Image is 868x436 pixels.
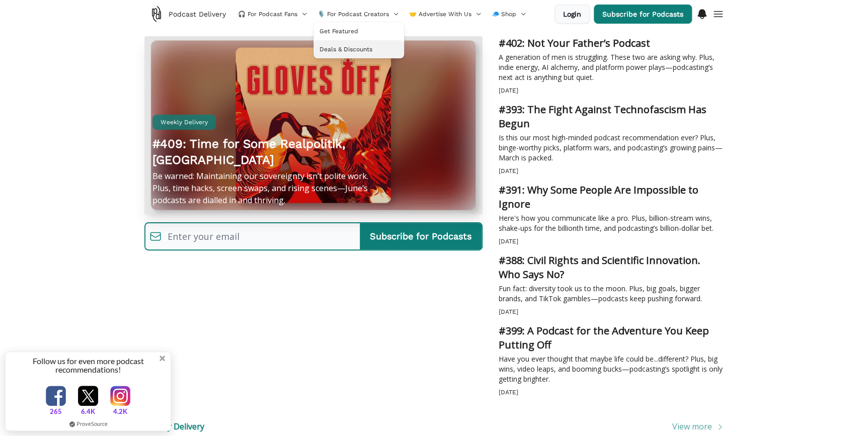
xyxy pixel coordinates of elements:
time: [DATE] [499,389,518,396]
img: Podcast Delivery logo [148,6,165,22]
img: facebooklogo [46,386,66,406]
p: Here's how you communicate like a pro. Plus, billion-stream wins, shake-ups for the billionth tim... [499,213,724,233]
a: #402: Not Your Father’s PodcastA generation of men is struggling. These two are asking why. Plus,... [499,36,724,82]
a: Podcast Delivery logoPodcast Delivery [144,4,230,24]
h2: #399: A Podcast for the Adventure You Keep Putting Off [499,324,724,352]
input: Enter your email [162,225,360,247]
button: Menu [712,5,724,20]
span: Follow us for even more podcast recommendations! [33,356,144,374]
span: 4.2K [113,407,127,416]
span: 🎧 For Podcast Fans [238,10,297,18]
a: View more [672,420,724,432]
h4: Weekly Delivery [144,420,204,432]
span: 🧢 Shop [492,10,516,18]
button: 🎙️ For Podcast Creators [313,6,403,22]
button: Menu [696,5,708,20]
a: Subscribe for Podcasts [594,5,692,24]
img: instagramlogo [110,386,130,406]
p: A generation of men is struggling. These two are asking why. Plus, indie energy, AI alchemy, and ... [499,52,724,82]
p: Have you ever thought that maybe life could be...different? Plus, big wins, video leaps, and boom... [499,354,724,384]
time: [DATE] [499,87,518,94]
span: Podcast Delivery [169,9,226,19]
a: #399: A Podcast for the Adventure You Keep Putting OffHave you ever thought that maybe life could... [499,324,724,384]
button: 🎧 For Podcast Fans [234,6,311,22]
h2: #393: The Fight Against Technofascism Has Begun [499,103,724,131]
time: [DATE] [499,167,518,175]
h2: #388: Civil Rights and Scientific Innovation. Who Says No? [499,253,724,282]
p: Be warned: Maintaining our sovereignty isn’t polite work. Plus, time hacks, screen swaps, and ris... [152,170,378,206]
span: 🎙️ For Podcast Creators [318,10,389,18]
button: 🤝 Advertise With Us [405,6,486,22]
h2: #409: Time for Some Realpolitik, [GEOGRAPHIC_DATA] [152,136,378,168]
span: Deals & Discounts [320,45,372,53]
h2: #402: Not Your Father’s Podcast [499,36,724,50]
a: Get Featured [313,22,404,40]
a: #409: Time for Some Realpolitik, CanadaWeekly Delivery#409: Time for Some Realpolitik, [GEOGRAPHI... [144,36,483,214]
span: Weekly Delivery [161,119,208,128]
span: 6.4K [81,407,95,416]
span: 265 [50,407,62,416]
span: 🤝 Advertise With Us [409,10,471,18]
a: #393: The Fight Against Technofascism Has BegunIs this our most high-minded podcast recommendatio... [499,103,724,163]
img: twitterlogo [78,386,98,406]
a: #391: Why Some People Are Impossible to IgnoreHere's how you communicate like a pro. Plus, billio... [499,183,724,233]
time: [DATE] [499,308,518,315]
button: Login [555,5,590,24]
span: Get Featured [320,27,358,35]
a: Deals & Discounts [313,40,404,58]
time: [DATE] [499,238,518,245]
a: #388: Civil Rights and Scientific Innovation. Who Says No?Fun fact: diversity took us to the moon... [499,253,724,304]
input: Subscribe for Podcasts [360,223,482,249]
p: Fun fact: diversity took us to the moon. Plus, big goals, bigger brands, and TikTok gambles—podca... [499,284,724,304]
p: Is this our most high-minded podcast recommendation ever? Plus, binge-worthy picks, platform wars... [499,133,724,163]
button: 🧢 Shop [488,6,530,22]
h2: #391: Why Some People Are Impossible to Ignore [499,183,724,211]
a: ProveSource [76,419,108,428]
